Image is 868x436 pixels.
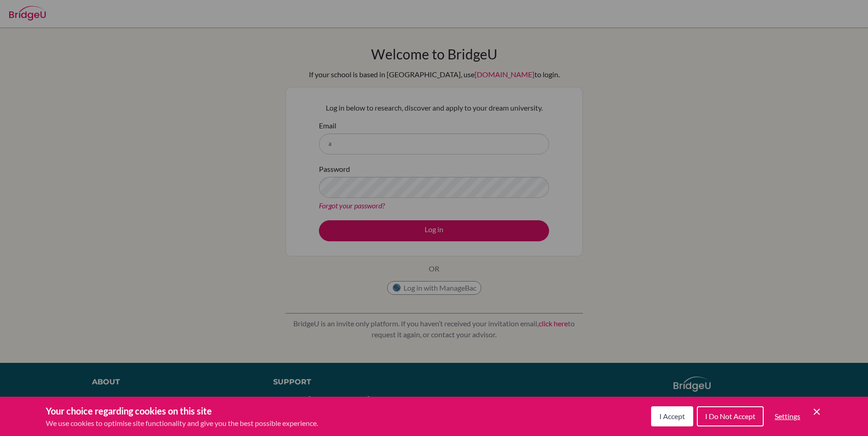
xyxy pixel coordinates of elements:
button: Settings [767,407,808,425]
span: Settings [775,412,800,420]
p: We use cookies to optimise site functionality and give you the best possible experience. [46,418,318,429]
span: I Do Not Accept [705,412,755,420]
button: Save and close [811,406,822,417]
span: I Accept [659,412,685,420]
button: I Do Not Accept [697,406,764,426]
button: I Accept [651,406,693,426]
h3: Your choice regarding cookies on this site [46,404,318,418]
